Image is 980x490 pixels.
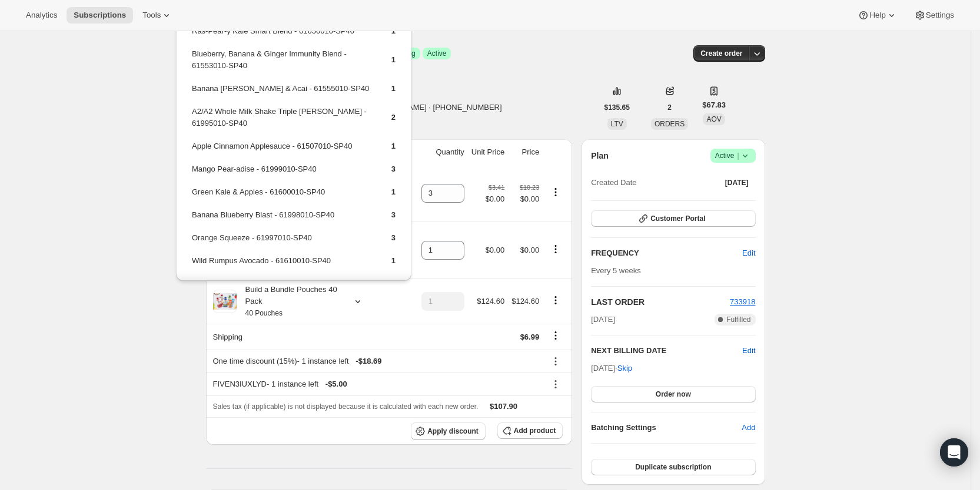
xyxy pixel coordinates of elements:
button: Product actions [546,243,565,256]
button: Edit [742,345,755,357]
button: Edit [735,244,762,263]
button: $135.65 [597,99,637,116]
div: FIVEN3IUXLYD - 1 instance left [213,378,540,390]
button: Tools [135,7,180,24]
span: - $5.00 [325,378,347,390]
span: $0.00 [486,193,505,205]
span: Customer Portal [650,214,705,223]
button: Subscriptions [67,7,133,24]
span: Apply discount [427,427,479,436]
button: 2 [660,99,679,116]
td: A2/A2 Whole Milk Shake Triple [PERSON_NAME] - 61995010-SP40 [191,105,371,139]
span: Fulfilled [726,315,750,324]
h6: Batching Settings [591,422,742,434]
span: [DATE] [725,178,749,187]
span: $0.00 [486,246,505,254]
div: Build a Bundle Pouches 40 Pack [237,284,343,319]
span: $0.00 [520,246,540,254]
span: Created Date [591,177,636,189]
span: Create order [700,49,742,58]
button: 733918 [730,296,755,308]
button: Skip [610,359,639,378]
h2: NEXT BILLING DATE [591,345,742,357]
span: Every 5 weeks [591,266,641,275]
td: Green Kale & Apples - 61600010-SP40 [191,186,371,207]
td: Mango, [PERSON_NAME] & Spirulina Immunity Blend - 61552010-SP40 [191,277,371,311]
div: One time discount (15%) - 1 instance left [213,355,540,367]
span: Sales tax (if applicable) is not displayed because it is calculated with each new order. [213,402,479,411]
span: Duplicate subscription [635,462,711,472]
span: $6.99 [520,333,540,341]
h2: LAST ORDER [591,296,730,308]
span: Active [715,150,751,162]
th: Price [508,139,543,165]
span: Skip [617,363,632,374]
span: [DATE] [591,314,615,325]
span: $107.90 [490,402,517,411]
h2: FREQUENCY [591,247,742,259]
span: 1 [391,256,396,265]
span: 1 [391,142,396,150]
td: Apple Cinnamon Applesauce - 61507010-SP40 [191,140,371,162]
small: $3.41 [489,184,504,191]
td: Mango Pear-adise - 61999010-SP40 [191,163,371,184]
button: Create order [693,45,749,62]
button: Apply discount [411,422,486,440]
button: [DATE] [718,174,756,191]
button: Product actions [546,294,565,307]
button: Add product [497,422,563,439]
td: Orange Squeeze - 61997010-SP40 [191,231,371,253]
span: 1 [391,84,396,93]
td: Banana Blueberry Blast - 61998010-SP40 [191,209,371,230]
button: Duplicate subscription [591,459,755,475]
span: AOV [706,115,721,123]
span: Help [869,11,885,20]
span: 1 [391,55,396,64]
span: Analytics [26,11,57,20]
span: Order now [656,390,691,399]
small: $10.23 [520,184,539,191]
span: $124.60 [477,297,504,306]
span: $67.83 [702,99,726,111]
button: Order now [591,386,755,402]
button: Settings [907,7,961,24]
span: 3 [391,165,396,173]
span: Add product [514,426,556,435]
span: $0.00 [511,193,539,205]
small: 40 Pouches [245,309,283,317]
span: 1 [391,187,396,196]
span: Active [427,49,447,58]
span: Edit [742,247,755,259]
span: Add [742,422,755,434]
th: Quantity [418,139,468,165]
span: [DATE] · [591,364,632,372]
span: 3 [391,210,396,219]
th: Unit Price [468,139,508,165]
td: Blueberry, Banana & Ginger Immunity Blend - 61553010-SP40 [191,48,371,81]
h2: Plan [591,150,609,162]
button: Analytics [19,7,64,24]
span: - $18.69 [356,355,381,367]
button: Shipping actions [546,329,565,342]
button: Add [735,418,762,437]
button: Customer Portal [591,210,755,227]
button: Help [851,7,904,24]
span: ORDERS [655,120,685,128]
a: 733918 [730,297,755,306]
span: 2 [391,113,396,122]
span: 2 [667,103,672,112]
button: Product actions [546,186,565,199]
span: $135.65 [604,103,630,112]
span: Settings [926,11,954,20]
div: Open Intercom Messenger [940,438,968,466]
span: $124.60 [511,297,539,306]
span: LTV [611,120,623,128]
span: 3 [391,233,396,242]
span: Tools [142,11,161,20]
span: Subscriptions [74,11,126,20]
td: Wild Rumpus Avocado - 61610010-SP40 [191,254,371,276]
td: Banana [PERSON_NAME] & Acai - 61555010-SP40 [191,82,371,104]
span: | [737,151,739,160]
